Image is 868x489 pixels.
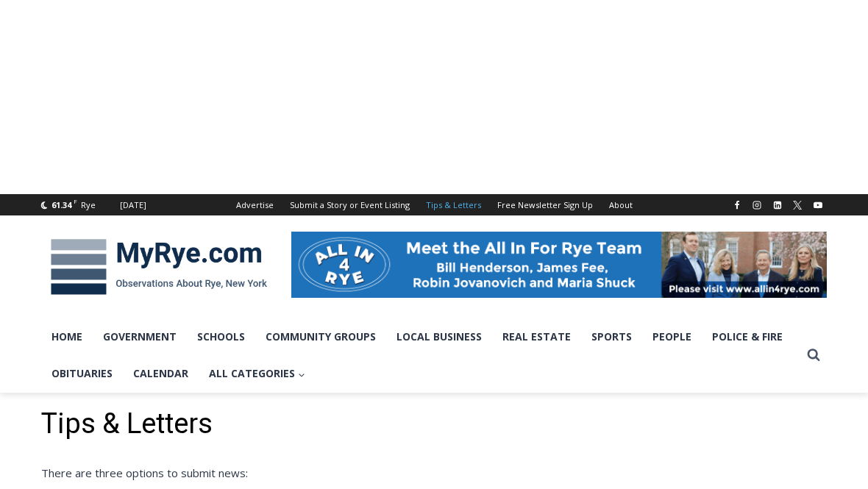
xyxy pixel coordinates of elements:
[492,318,581,355] a: Real Estate
[255,318,386,355] a: Community Groups
[418,194,489,215] a: Tips & Letters
[748,196,766,214] a: Instagram
[789,196,806,214] a: X
[642,318,702,355] a: People
[800,342,827,368] button: View Search Form
[702,318,793,355] a: Police & Fire
[282,194,418,215] a: Submit a Story or Event Listing
[41,355,123,392] a: Obituaries
[209,365,305,382] span: All Categories
[601,194,641,215] a: About
[728,196,746,214] a: Facebook
[199,355,316,392] a: All Categories
[51,199,71,210] span: 61.34
[41,318,93,355] a: Home
[41,318,800,393] nav: Primary Navigation
[228,194,282,215] a: Advertise
[93,318,187,355] a: Government
[187,318,255,355] a: Schools
[291,232,827,298] img: All in for Rye
[809,196,827,214] a: YouTube
[581,318,642,355] a: Sports
[386,318,492,355] a: Local Business
[120,199,146,212] div: [DATE]
[769,196,786,214] a: Linkedin
[41,407,827,441] h1: Tips & Letters
[489,194,601,215] a: Free Newsletter Sign Up
[123,355,199,392] a: Calendar
[41,229,277,305] img: MyRye.com
[228,194,641,215] nav: Secondary Navigation
[74,197,77,205] span: F
[41,464,827,482] p: There are three options to submit news:
[81,199,96,212] div: Rye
